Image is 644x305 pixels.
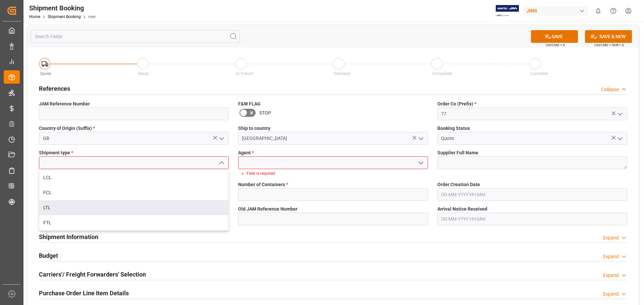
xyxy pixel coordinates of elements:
[31,30,240,43] input: Search Fields
[236,71,253,76] span: In-Transit
[437,206,487,213] span: Arrival Notice Received
[48,14,81,19] a: Shipment Booking
[603,234,619,241] div: Expand
[238,206,298,213] span: Old JAM Reference Number
[39,125,95,132] span: Country of Origin (Suffix)
[530,71,548,76] span: Cancelled
[247,170,422,176] li: Field is required
[606,3,621,18] button: Help Center
[40,71,51,76] span: Quote
[603,291,619,298] div: Expand
[437,125,470,132] span: Booking Status
[39,289,129,298] h2: Purchase Order Line Item Details
[437,149,478,156] span: Supplier Full Name
[39,100,90,107] span: JAM Reference Number
[437,188,627,201] input: DD-MM-YYYY HH:MM
[39,270,146,279] h2: Carriers'/ Freight Forwarders' Selection
[591,3,606,18] button: show 0 new notifications
[601,86,619,93] div: Collapse
[39,132,229,145] input: Type to search/select
[415,133,425,144] button: open menu
[39,251,58,260] h2: Budget
[39,185,228,200] div: FCL
[531,30,578,43] button: SAVE
[238,181,288,188] span: Number of Containers
[39,84,70,93] h2: References
[29,14,40,19] a: Home
[216,158,226,168] button: close menu
[238,100,261,107] span: F&W FLAG
[138,71,149,76] span: Ready
[614,109,625,119] button: open menu
[39,200,228,215] div: LTL
[614,133,625,144] button: open menu
[524,4,591,17] button: JIMS
[39,232,98,241] h2: Shipment Information
[432,71,452,76] span: Completed
[496,5,519,17] img: Exertis%20JAM%20-%20Email%20Logo.jpg_1722504956.jpg
[334,71,351,76] span: Delivered
[545,43,565,48] span: Ctrl/CMD + S
[585,30,632,43] button: SAVE & NEW
[524,6,588,16] div: JIMS
[437,100,476,107] span: Order Co (Prefix)
[259,109,271,117] span: STOP
[415,158,425,168] button: open menu
[437,181,480,188] span: Order Creation Date
[216,133,226,144] button: open menu
[29,3,96,13] div: Shipment Booking
[603,272,619,279] div: Expand
[39,170,228,185] div: LCL
[238,125,270,132] span: Ship to country
[238,149,254,156] span: Agent
[603,253,619,260] div: Expand
[594,43,624,48] span: Ctrl/CMD + Shift + S
[437,213,627,225] input: DD-MM-YYYY HH:MM
[39,149,73,156] span: Shipment type
[39,215,228,230] div: FTL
